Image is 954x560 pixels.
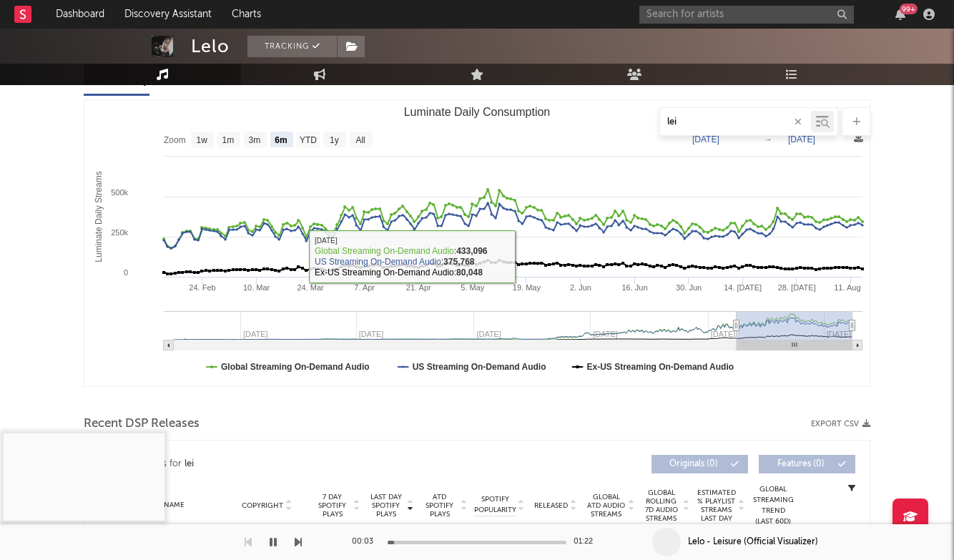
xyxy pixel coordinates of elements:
div: 99 + [900,4,918,14]
span: Global Rolling 7D Audio Streams [641,488,681,523]
text: 1y [330,135,339,145]
text: Zoom [164,135,186,145]
text: 30. Jun [676,283,702,292]
text: 2. Jun [570,283,591,292]
text: 24. Mar [297,283,324,292]
text: 21. Apr [406,283,431,292]
text: 14. [DATE] [724,283,762,292]
text: 7. Apr [354,283,375,292]
button: Originals(0) [651,455,748,473]
span: Features ( 0 ) [768,460,834,468]
text: 250k [111,228,128,237]
div: Name [127,500,221,511]
text: 16. Jun [621,283,647,292]
div: Lelo - Leisure (Official Visualizer) [688,536,818,549]
div: Global Streaming Trend (Last 60D) [752,484,795,527]
text: [DATE] [788,134,815,144]
button: 99+ [895,9,905,20]
span: Last Day Spotify Plays [367,493,405,519]
span: ATD Spotify Plays [421,493,458,519]
text: 10. Mar [243,283,270,292]
input: Search for artists [639,6,854,24]
text: 28. [DATE] [778,283,816,292]
div: Showing results for [99,455,477,473]
iframe: Lelo - Leisure (Official Visualizer) [4,433,164,521]
span: Estimated % Playlist Streams Last Day [697,488,736,523]
div: Lelo [191,36,230,57]
text: Luminate Daily Streams [94,171,104,262]
span: 7 Day Spotify Plays [313,493,351,519]
text: 500k [111,188,128,197]
button: Features(0) [759,455,855,473]
input: Search by song name or URL [660,117,811,128]
span: Recent DSP Releases [84,416,200,433]
text: [DATE] [692,134,719,144]
text: YTD [300,135,317,145]
text: 0 [124,268,128,277]
text: 5. May [461,283,485,292]
text: 19. May [513,283,541,292]
text: 24. Feb [189,283,215,292]
text: 3m [249,135,261,145]
span: Global ATD Audio Streams [586,493,626,519]
button: Export CSV [811,420,870,428]
text: 11. Aug [834,283,860,292]
svg: Luminate Daily Consumption [84,100,870,386]
span: Released [534,501,568,510]
div: lei [185,456,194,473]
text: 6m [275,135,287,145]
text: Luminate Daily Consumption [404,106,551,118]
text: → [764,134,772,144]
text: Global Streaming On-Demand Audio [221,362,370,372]
div: 01:22 [574,534,602,551]
text: US Streaming On-Demand Audio [413,362,546,372]
text: Ex-US Streaming On-Demand Audio [587,362,734,372]
span: Originals ( 0 ) [661,460,727,468]
span: Spotify Popularity [474,494,516,516]
text: All [355,135,365,145]
button: Tracking [247,36,337,57]
span: Copyright [242,501,283,510]
text: 1w [197,135,208,145]
div: 00:03 [352,534,380,551]
text: 1m [222,135,235,145]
